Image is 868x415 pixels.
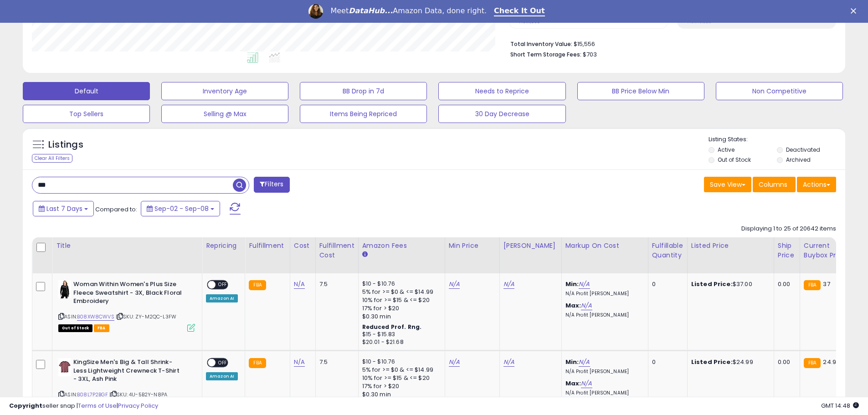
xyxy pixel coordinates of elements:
[716,82,843,100] button: Non Competitive
[116,313,176,320] span: | SKU: ZY-M2QC-L3FW
[503,241,558,251] div: [PERSON_NAME]
[294,358,305,367] a: N/A
[118,401,158,410] a: Privacy Policy
[308,4,323,19] img: Profile image for Georgie
[449,241,496,251] div: Min Price
[319,358,351,366] div: 7.5
[652,358,680,366] div: 0
[753,177,796,192] button: Columns
[503,280,514,289] a: N/A
[141,201,220,216] button: Sep-02 - Sep-08
[851,8,860,14] div: Close
[583,50,597,59] span: $703
[565,301,581,310] b: Max:
[494,6,545,16] a: Check It Out
[823,280,830,288] span: 37
[58,280,195,331] div: ASIN:
[161,82,288,100] button: Inventory Age
[319,280,351,288] div: 7.5
[330,6,487,15] div: Meet Amazon Data, done right.
[294,241,312,251] div: Cost
[581,379,592,388] a: N/A
[33,201,94,216] button: Last 7 Days
[77,313,114,321] a: B08XW8CWVS
[510,51,581,58] b: Short Term Storage Fees:
[58,324,92,332] span: All listings that are currently out of stock and unavailable for purchase on Amazon
[9,401,42,410] strong: Copyright
[300,105,427,123] button: Items Being Repriced
[565,379,581,388] b: Max:
[759,180,787,189] span: Columns
[691,280,733,288] b: Listed Price:
[362,296,438,304] div: 10% for >= $15 & <= $20
[362,382,438,390] div: 17% for > $20
[691,241,770,251] div: Listed Price
[32,154,72,163] div: Clear All Filters
[581,301,592,310] a: N/A
[778,280,793,288] div: 0.00
[206,241,241,251] div: Repricing
[349,6,393,15] i: DataHub...
[9,402,158,410] div: seller snap | |
[362,366,438,374] div: 5% for >= $0 & <= $14.99
[510,40,572,48] b: Total Inventory Value:
[438,105,565,123] button: 30 Day Decrease
[23,105,150,123] button: Top Sellers
[797,177,836,192] button: Actions
[565,291,641,297] p: N/A Profit [PERSON_NAME]
[652,280,680,288] div: 0
[691,358,767,366] div: $24.99
[294,280,305,289] a: N/A
[786,156,811,164] label: Archived
[362,288,438,296] div: 5% for >= $0 & <= $14.99
[778,358,793,366] div: 0.00
[438,82,565,100] button: Needs to Reprice
[206,294,238,302] div: Amazon AI
[565,369,641,375] p: N/A Profit [PERSON_NAME]
[510,38,829,49] li: $15,556
[565,312,641,318] p: N/A Profit [PERSON_NAME]
[449,280,460,289] a: N/A
[561,237,648,273] th: The percentage added to the cost of goods (COGS) that forms the calculator for Min & Max prices.
[704,177,751,192] button: Save View
[161,105,288,123] button: Selling @ Max
[821,401,859,410] span: 2025-09-16 14:48 GMT
[778,241,796,260] div: Ship Price
[73,280,184,308] b: Woman Within Women's Plus Size Fleece Sweatshirt - 3X, Black Floral Embroidery
[565,241,644,251] div: Markup on Cost
[362,251,368,259] small: Amazon Fees.
[652,241,683,260] div: Fulfillable Quantity
[46,204,82,213] span: Last 7 Days
[741,225,836,233] div: Displaying 1 to 25 of 20642 items
[95,205,137,214] span: Compared to:
[577,82,704,100] button: BB Price Below Min
[23,82,150,100] button: Default
[362,358,438,366] div: $10 - $10.76
[449,358,460,367] a: N/A
[94,324,109,332] span: FBA
[48,138,83,151] h5: Listings
[691,358,733,366] b: Listed Price:
[362,338,438,346] div: $20.01 - $21.68
[362,241,441,251] div: Amazon Fees
[58,358,71,376] img: 31WEtnO+sSL._SL40_.jpg
[362,374,438,382] div: 10% for >= $15 & <= $20
[503,358,514,367] a: N/A
[718,146,734,154] label: Active
[709,135,845,144] p: Listing States:
[691,280,767,288] div: $37.00
[718,156,751,164] label: Out of Stock
[216,281,230,289] span: OFF
[362,313,438,321] div: $0.30 min
[154,204,209,213] span: Sep-02 - Sep-08
[362,280,438,288] div: $10 - $10.76
[823,358,840,366] span: 24.99
[249,358,266,368] small: FBA
[300,82,427,100] button: BB Drop in 7d
[78,401,117,410] a: Terms of Use
[804,241,851,260] div: Current Buybox Price
[216,359,230,367] span: OFF
[319,241,354,260] div: Fulfillment Cost
[254,177,289,193] button: Filters
[362,331,438,338] div: $15 - $15.83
